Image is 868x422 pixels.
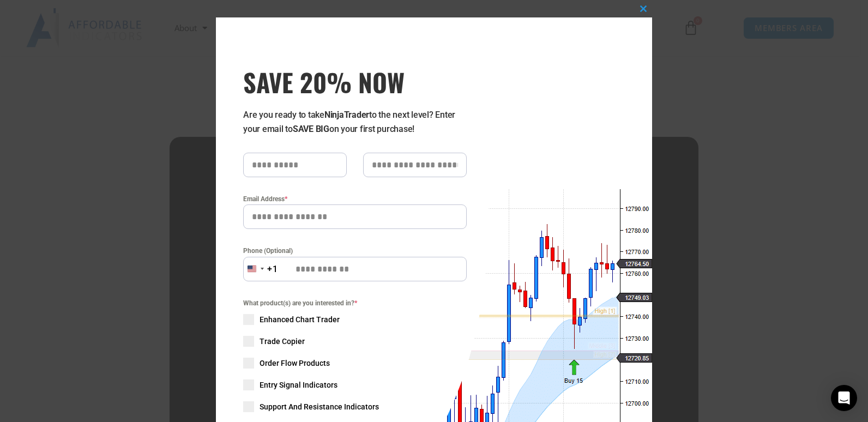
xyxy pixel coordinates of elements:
span: What product(s) are you interested in? [243,298,467,309]
label: Trade Copier [243,336,467,347]
div: Open Intercom Messenger [831,385,857,411]
label: Enhanced Chart Trader [243,314,467,325]
button: Selected country [243,257,278,281]
p: Are you ready to take to the next level? Enter your email to on your first purchase! [243,108,467,136]
span: Order Flow Products [260,358,330,369]
strong: SAVE BIG [293,124,329,134]
label: Phone (Optional) [243,245,467,256]
span: Support And Resistance Indicators [260,401,379,412]
label: Entry Signal Indicators [243,379,467,390]
label: Support And Resistance Indicators [243,401,467,412]
label: Order Flow Products [243,358,467,369]
div: +1 [267,262,278,276]
h3: SAVE 20% NOW [243,67,467,97]
span: Trade Copier [260,336,305,347]
label: Email Address [243,194,467,204]
strong: NinjaTrader [324,110,369,120]
span: Entry Signal Indicators [260,379,337,390]
span: Enhanced Chart Trader [260,314,340,325]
